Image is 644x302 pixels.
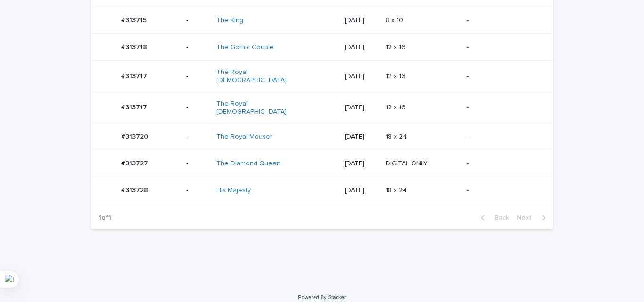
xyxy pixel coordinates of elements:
[513,213,553,222] button: Next
[386,71,407,81] p: 12 x 16
[517,214,537,221] span: Next
[91,7,553,34] tr: #313715#313715 -The King [DATE]8 x 108 x 10 -
[186,73,209,81] p: -
[121,158,150,168] p: #313727
[91,92,553,123] tr: #313717#313717 -The Royal [DEMOGRAPHIC_DATA] [DATE]12 x 1612 x 16 -
[186,187,209,195] p: -
[467,16,538,24] p: -
[91,206,119,229] p: 1 of 1
[386,158,429,168] p: DIGITAL ONLY
[467,43,538,51] p: -
[345,160,378,168] p: [DATE]
[121,41,149,51] p: #313718
[216,68,295,84] a: The Royal [DEMOGRAPHIC_DATA]
[216,43,274,51] a: The Gothic Couple
[386,131,409,141] p: 18 x 24
[91,34,553,61] tr: #313718#313718 -The Gothic Couple [DATE]12 x 1612 x 16 -
[467,104,538,112] p: -
[345,104,378,112] p: [DATE]
[121,131,150,141] p: #313720
[121,102,149,112] p: #313717
[345,73,378,81] p: [DATE]
[345,43,378,51] p: [DATE]
[186,104,209,112] p: -
[186,16,209,24] p: -
[386,102,407,112] p: 12 x 16
[345,187,378,195] p: [DATE]
[216,160,281,168] a: The Diamond Queen
[186,133,209,141] p: -
[186,43,209,51] p: -
[467,160,538,168] p: -
[216,100,295,116] a: The Royal [DEMOGRAPHIC_DATA]
[298,294,346,300] a: Powered By Stacker
[91,150,553,177] tr: #313727#313727 -The Diamond Queen [DATE]DIGITAL ONLYDIGITAL ONLY -
[345,133,378,141] p: [DATE]
[216,187,251,195] a: His Majesty
[467,73,538,81] p: -
[216,133,272,141] a: The Royal Mouser
[489,214,509,221] span: Back
[216,16,243,24] a: The King
[121,71,149,81] p: #313717
[467,133,538,141] p: -
[186,160,209,168] p: -
[121,185,150,195] p: #313728
[386,185,409,195] p: 18 x 24
[91,61,553,92] tr: #313717#313717 -The Royal [DEMOGRAPHIC_DATA] [DATE]12 x 1612 x 16 -
[467,187,538,195] p: -
[473,213,513,222] button: Back
[345,16,378,24] p: [DATE]
[91,177,553,204] tr: #313728#313728 -His Majesty [DATE]18 x 2418 x 24 -
[91,123,553,150] tr: #313720#313720 -The Royal Mouser [DATE]18 x 2418 x 24 -
[386,41,407,51] p: 12 x 16
[386,15,405,24] p: 8 x 10
[121,15,149,24] p: #313715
